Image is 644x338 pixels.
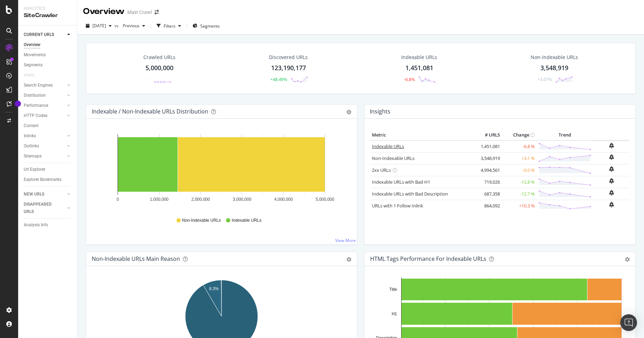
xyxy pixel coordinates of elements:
[24,132,36,140] div: Inlinks
[92,255,180,262] div: Non-Indexable URLs Main Reason
[502,140,537,153] td: -6.8 %
[24,72,34,79] div: Visits
[537,130,593,140] th: Trend
[474,200,502,212] td: 864,092
[24,153,65,160] a: Sitemaps
[609,178,614,184] div: bell-plus
[209,286,219,291] text: 8.3%
[271,64,306,73] div: 123,190,177
[538,76,552,82] div: +3.07%
[143,54,175,61] div: Crawled URLs
[609,202,614,207] div: bell-plus
[372,167,391,173] a: 2xx URLs
[24,102,65,109] a: Performance
[372,155,414,161] a: Non-Indexable URLs
[502,130,537,140] th: Change
[401,54,437,61] div: Indexable URLs
[335,237,356,243] a: View More
[24,31,54,38] div: CURRENT URLS
[24,122,72,130] a: Content
[370,107,390,116] h4: Insights
[24,201,65,215] a: DISAPPEARED URLS
[24,166,45,173] div: Url Explorer
[24,61,43,69] div: Segments
[24,153,42,160] div: Sitemaps
[92,108,208,115] div: Indexable / Non-Indexable URLs Distribution
[24,112,65,119] a: HTTP Codes
[200,23,220,29] span: Segments
[24,41,72,49] a: Overview
[83,6,125,17] div: Overview
[145,64,173,73] div: 5,000,000
[83,20,114,31] button: [DATE]
[502,164,537,176] td: -0.0 %
[372,191,448,197] a: Indexable URLs with Bad Description
[92,23,106,29] span: 2025 Aug. 28th
[502,200,537,212] td: +10.3 %
[24,12,72,20] div: SiteCrawler
[155,10,159,15] div: arrow-right-arrow-left
[154,20,184,31] button: Filters
[274,197,293,202] text: 4,000,000
[372,143,404,149] a: Indexable URLs
[270,76,287,82] div: +48.49%
[191,197,210,202] text: 2,000,000
[316,197,335,202] text: 5,000,000
[609,143,614,148] div: bell-plus
[24,112,47,119] div: HTTP Codes
[620,314,637,331] div: Open Intercom Messenger
[150,197,169,202] text: 1,000,000
[114,23,120,29] span: vs
[540,64,568,73] div: 3,548,919
[24,72,41,79] a: Visits
[120,23,140,29] span: Previous
[24,132,65,140] a: Inlinks
[127,9,152,16] div: Main Crawl
[24,142,65,150] a: Outlinks
[182,218,221,223] span: Non-Indexable URLs
[609,166,614,172] div: bell-plus
[24,102,48,109] div: Performance
[502,188,537,200] td: -12.7 %
[24,82,65,89] a: Search Engines
[24,51,46,59] div: Movements
[24,92,46,99] div: Distribution
[120,20,148,31] button: Previous
[269,54,308,61] div: Discovered URLs
[474,140,502,153] td: 1,451,081
[15,101,21,107] div: Tooltip anchor
[149,76,150,82] div: -
[92,130,351,211] svg: A chart.
[609,154,614,160] div: bell-plus
[233,197,252,202] text: 3,000,000
[474,188,502,200] td: 687,358
[370,130,474,140] th: Metric
[24,61,72,69] a: Segments
[24,176,61,183] div: Explorer Bookmarks
[346,257,351,262] div: gear
[346,110,351,115] div: gear
[474,176,502,188] td: 719,026
[502,176,537,188] td: -12.8 %
[392,311,397,316] text: H1
[190,20,223,31] button: Segments
[24,92,65,99] a: Distribution
[24,51,72,59] a: Movements
[24,6,72,12] div: Analytics
[164,23,175,29] div: Filters
[24,142,39,150] div: Outlinks
[531,54,578,61] div: Non-Indexable URLs
[24,41,40,49] div: Overview
[232,218,261,223] span: Indexable URLs
[474,130,502,140] th: # URLS
[24,31,65,38] a: CURRENT URLS
[24,221,48,229] div: Analysis Info
[370,255,486,262] div: HTML Tags Performance for Indexable URLs
[625,257,630,262] div: gear
[24,176,72,183] a: Explorer Bookmarks
[474,164,502,176] td: 4,994,561
[405,64,433,73] div: 1,451,081
[389,287,397,292] text: Title
[609,190,614,196] div: bell-plus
